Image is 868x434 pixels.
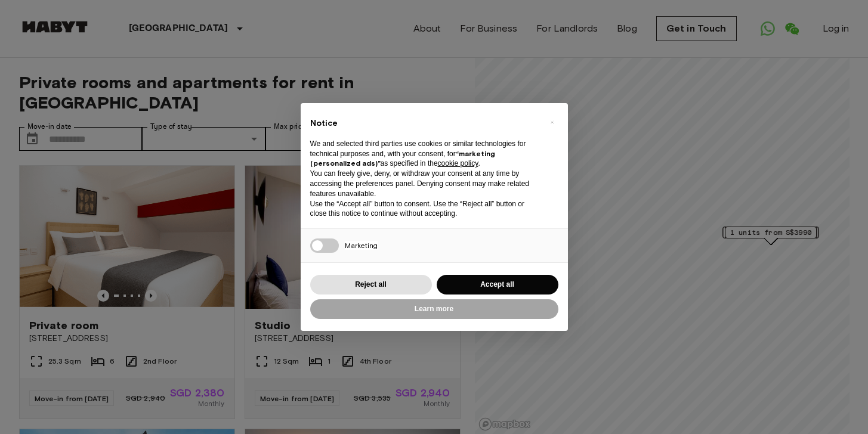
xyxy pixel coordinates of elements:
[310,199,539,219] p: Use the “Accept all” button to consent. Use the “Reject all” button or close this notice to conti...
[437,275,558,294] button: Accept all
[438,159,478,168] a: cookie policy
[310,149,495,168] strong: “marketing (personalized ads)”
[310,299,558,319] button: Learn more
[310,139,539,169] p: We and selected third parties use cookies or similar technologies for technical purposes and, wit...
[310,117,539,129] h2: Notice
[543,113,562,132] button: Close this notice
[310,169,539,199] p: You can freely give, deny, or withdraw your consent at any time by accessing the preferences pane...
[345,241,378,250] span: Marketing
[310,275,432,294] button: Reject all
[550,115,554,129] span: ×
